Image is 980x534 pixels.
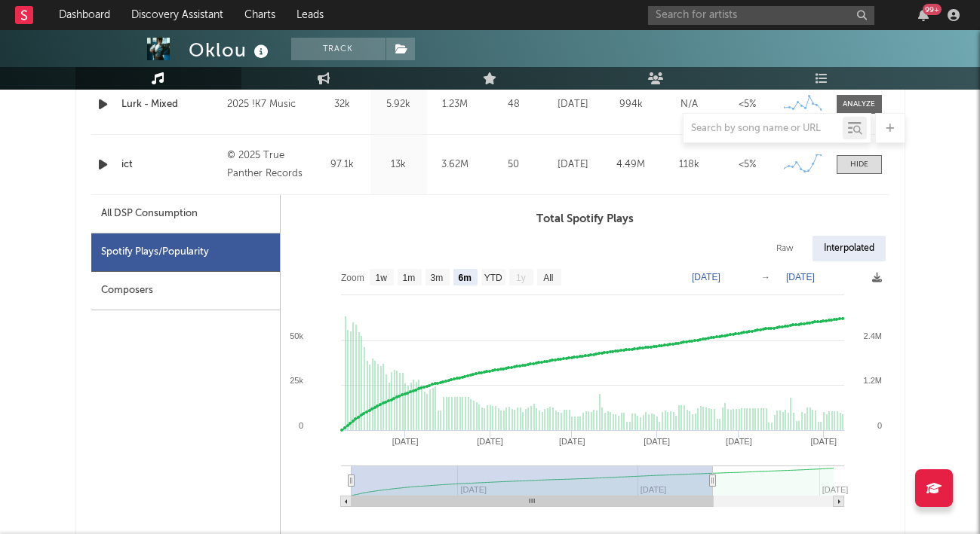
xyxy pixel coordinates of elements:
[877,421,881,430] text: 0
[484,273,502,283] text: YTD
[515,273,525,283] text: 1y
[726,437,752,446] text: [DATE]
[692,272,720,282] text: [DATE]
[923,4,942,15] div: 99 +
[227,147,309,183] div: © 2025 True Panther Records
[91,272,280,310] div: Composers
[291,38,386,60] button: Track
[431,97,480,112] div: 1.23M
[121,157,220,172] a: ict
[863,331,881,340] text: 2.4M
[918,9,929,21] button: 99+
[477,437,503,446] text: [DATE]
[402,273,415,283] text: 1m
[374,157,423,172] div: 13k
[431,157,480,172] div: 3.62M
[548,97,598,112] div: [DATE]
[606,97,656,112] div: 994k
[765,236,805,261] div: Raw
[374,97,423,112] div: 5.92k
[101,205,198,223] div: All DSP Consumption
[664,97,714,112] div: N/A
[813,236,886,261] div: Interpolated
[121,97,220,112] a: Lurk - Mixed
[341,273,364,283] text: Zoom
[722,157,773,172] div: <5%
[664,157,714,172] div: 118k
[318,157,367,172] div: 97.1k
[487,97,540,112] div: 48
[644,437,670,446] text: [DATE]
[761,272,770,282] text: →
[298,421,303,430] text: 0
[392,437,418,446] text: [DATE]
[684,123,843,135] input: Search by song name or URL
[558,437,585,446] text: [DATE]
[487,157,540,172] div: 50
[430,273,443,283] text: 3m
[318,97,367,112] div: 32k
[91,195,280,233] div: All DSP Consumption
[189,38,272,63] div: Oklou
[722,97,773,112] div: <5%
[375,273,387,283] text: 1w
[290,331,303,340] text: 50k
[648,6,874,25] input: Search for artists
[548,157,598,172] div: [DATE]
[810,437,837,446] text: [DATE]
[227,96,309,114] div: 2025 !K7 Music
[91,233,280,272] div: Spotify Plays/Popularity
[606,157,656,172] div: 4.49M
[543,273,553,283] text: All
[290,376,303,385] text: 25k
[863,376,881,385] text: 1.2M
[458,273,471,283] text: 6m
[786,272,815,282] text: [DATE]
[281,210,889,228] h3: Total Spotify Plays
[822,485,848,494] text: [DATE]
